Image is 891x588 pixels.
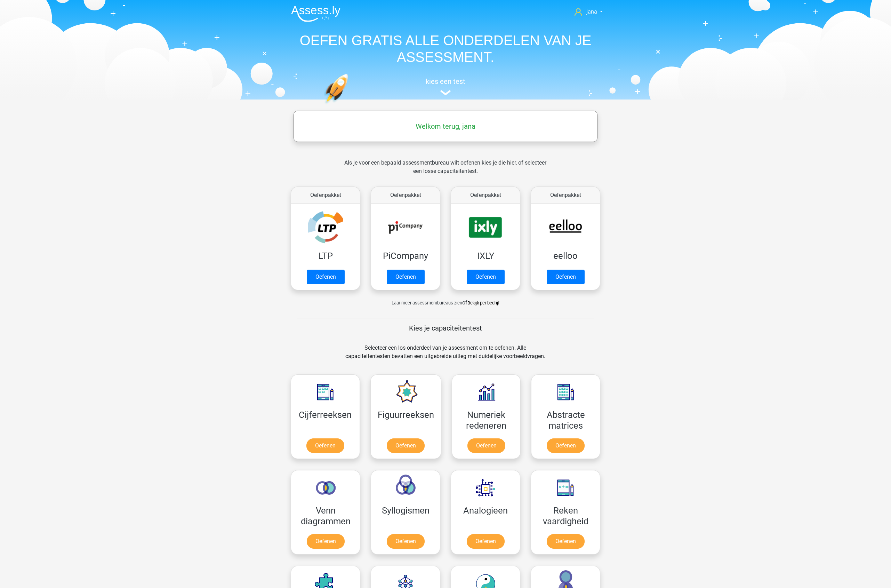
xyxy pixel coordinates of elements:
div: of [286,293,605,307]
a: Oefenen [306,438,344,453]
h5: kies een test [286,77,605,86]
a: Oefenen [467,438,505,453]
a: Oefenen [547,534,585,549]
a: Oefenen [467,534,505,549]
a: Oefenen [387,270,425,284]
h5: Welkom terug, jana [297,122,594,130]
a: jana [572,8,605,16]
a: Oefenen [387,438,425,453]
a: Oefenen [307,534,345,549]
span: Laat meer assessmentbureaus zien [392,300,462,305]
div: Als je voor een bepaald assessmentbureau wilt oefenen kies je die hier, of selecteer een losse ca... [339,159,552,184]
a: Oefenen [547,270,585,284]
img: oefenen [324,74,375,137]
h5: Kies je capaciteitentest [297,324,594,332]
a: kies een test [286,77,605,96]
a: Oefenen [467,270,505,284]
img: assessment [440,90,451,95]
a: Oefenen [547,438,585,453]
h1: OEFEN GRATIS ALLE ONDERDELEN VAN JE ASSESSMENT. [286,32,605,65]
div: Selecteer een los onderdeel van je assessment om te oefenen. Alle capaciteitentesten bevatten een... [339,344,552,369]
a: Bekijk per bedrijf [467,300,499,305]
span: jana [586,8,597,15]
a: Oefenen [387,534,425,549]
img: Assessly [291,6,340,22]
a: Oefenen [307,270,345,284]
